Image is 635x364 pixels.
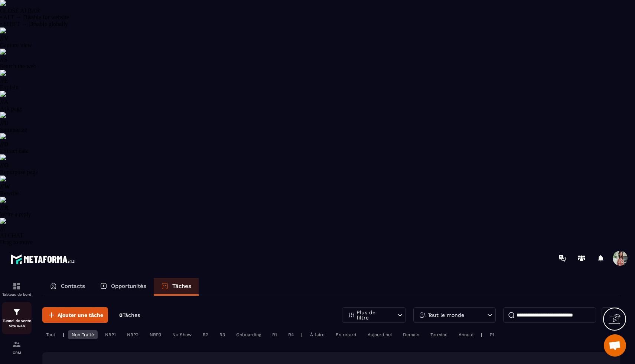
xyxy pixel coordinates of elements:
p: | [481,332,482,337]
a: formationformationTableau de bord [2,276,32,302]
a: Opportunités [92,278,154,296]
button: Ajouter une tâche [42,307,108,323]
a: Tâches [154,278,199,296]
div: P1 [486,330,498,339]
div: NRP2 [123,330,142,339]
div: Tout [42,330,59,339]
div: Aujourd'hui [364,330,395,339]
div: No Show [169,330,195,339]
a: formationformationTunnel de vente Site web [2,302,32,334]
img: formation [12,340,21,349]
p: Tout le monde [428,312,464,318]
a: Contacts [42,278,92,296]
img: formation [12,308,21,317]
p: Opportunités [111,283,146,289]
div: NRP1 [101,330,120,339]
div: En retard [332,330,360,339]
div: Ouvrir le chat [604,334,626,357]
p: 0 [119,312,140,319]
div: R2 [199,330,212,339]
div: À faire [306,330,328,339]
p: Tunnel de vente Site web [2,318,32,329]
p: Tâches [172,283,191,289]
div: R4 [284,330,297,339]
img: logo [10,252,77,266]
p: | [63,332,64,337]
p: | [301,332,303,337]
span: Ajouter une tâche [58,311,103,319]
p: Contacts [61,283,85,289]
span: Tâches [123,312,140,318]
div: Non Traité [68,330,98,339]
div: R1 [268,330,281,339]
img: formation [12,282,21,291]
p: Plus de filtre [356,310,389,320]
div: Terminé [427,330,451,339]
div: Demain [399,330,423,339]
a: formationformationCRM [2,334,32,360]
p: CRM [2,351,32,355]
div: Annulé [455,330,477,339]
div: R3 [216,330,229,339]
div: NRP3 [146,330,165,339]
p: Tableau de bord [2,292,32,296]
div: Onboarding [232,330,265,339]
